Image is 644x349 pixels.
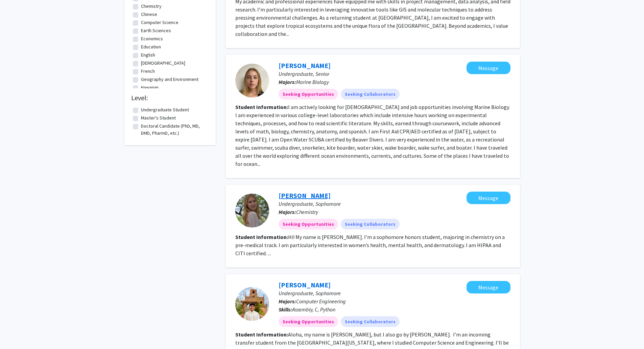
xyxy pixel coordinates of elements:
[235,104,288,110] b: Student Information:
[341,89,400,100] mat-chip: Seeking Collaborators
[279,219,338,230] mat-chip: Seeking Opportunities
[279,281,331,289] a: [PERSON_NAME]
[141,84,159,91] label: Hawaiian
[279,191,331,200] a: [PERSON_NAME]
[141,114,176,122] label: Master's Student
[235,104,510,167] fg-read-more: I am actively looking for [DEMOGRAPHIC_DATA] and job opportunities involving Marine Biology. I am...
[141,60,185,67] label: [DEMOGRAPHIC_DATA]
[467,281,510,293] button: Message Francis Transfiguracion II
[141,3,162,10] label: Chemistry
[235,234,505,257] fg-read-more: Hi! My name is [PERSON_NAME]. I’m a sophomore honors student, majoring in chemistry on a pre-medi...
[341,219,400,230] mat-chip: Seeking Collaborators
[296,209,318,215] span: Chemistry
[279,200,341,207] span: Undergraduate, Sophomore
[279,209,296,215] b: Majors:
[467,192,510,204] button: Message Asiya Sharipova
[235,331,288,338] b: Student Information:
[279,79,296,85] b: Majors:
[279,316,338,327] mat-chip: Seeking Opportunities
[296,298,346,305] span: Computer Engineering
[141,106,189,113] label: Undergraduate Student
[141,19,178,26] label: Computer Science
[141,35,163,42] label: Economics
[279,70,329,77] span: Undergraduate, Senior
[131,94,209,102] h2: Level:
[341,316,400,327] mat-chip: Seeking Collaborators
[5,319,29,344] iframe: Chat
[279,61,331,70] a: [PERSON_NAME]
[141,51,155,59] label: English
[141,11,157,18] label: Chinese
[296,79,329,85] span: Marine Biology
[467,62,510,74] button: Message leah gowie
[279,89,338,100] mat-chip: Seeking Opportunities
[279,298,296,305] b: Majors:
[141,27,171,34] label: Earth Sciences
[141,76,198,83] label: Geography and Environment
[141,43,161,50] label: Education
[141,68,155,75] label: French
[279,306,292,313] b: Skills:
[235,234,288,240] b: Student Information:
[292,306,335,313] span: Assembly, C, Python
[141,123,207,137] label: Doctoral Candidate (PhD, MD, DMD, PharmD, etc.)
[279,290,341,297] span: Undergraduate, Sophomore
